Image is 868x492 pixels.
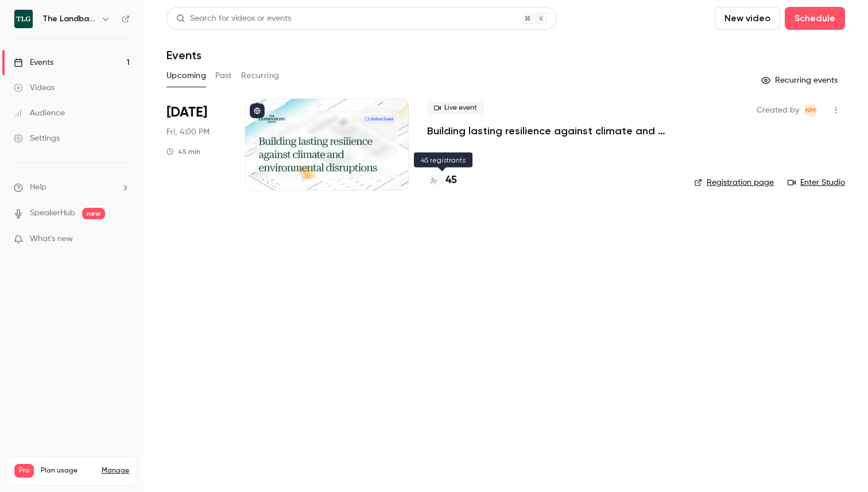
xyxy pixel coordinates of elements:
[166,99,227,191] div: Sep 19 Fri, 4:00 PM (Europe/Rome)
[41,466,95,475] span: Plan usage
[427,124,676,138] a: Building lasting resilience against climate and environmental disruptions
[14,57,53,68] div: Events
[694,177,774,188] a: Registration page
[166,67,206,85] button: Upcoming
[427,101,484,115] span: Live event
[14,464,34,478] span: Pro
[30,181,46,193] span: Help
[14,10,33,28] img: The Landbanking Group
[30,207,75,219] a: SpeakerHub
[82,208,105,219] span: new
[445,173,457,188] h4: 45
[427,173,457,188] a: 45
[241,67,280,85] button: Recurring
[14,107,65,119] div: Audience
[715,7,780,30] button: New video
[756,71,845,90] button: Recurring events
[14,82,55,94] div: Videos
[805,103,816,117] span: NM
[785,7,845,30] button: Schedule
[166,147,200,156] div: 45 min
[166,126,210,138] span: Fri, 4:00 PM
[215,67,232,85] button: Past
[42,13,96,25] h6: The Landbanking Group
[14,133,60,144] div: Settings
[804,103,817,117] span: Nicola Maglio
[14,181,130,193] li: help-dropdown-opener
[788,177,845,188] a: Enter Studio
[166,103,207,122] span: [DATE]
[30,233,73,245] span: What's new
[102,466,129,475] a: Manage
[176,13,291,25] div: Search for videos or events
[166,48,201,62] h1: Events
[757,103,799,117] span: Created by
